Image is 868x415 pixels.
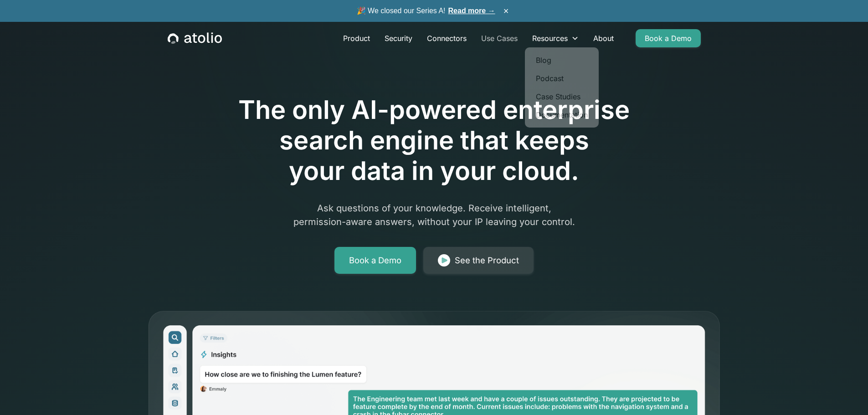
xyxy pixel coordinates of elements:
[423,247,534,274] a: See the Product
[636,29,701,47] a: Book a Demo
[334,247,416,274] a: Book a Demo
[525,29,586,47] div: Resources
[474,29,525,47] a: Use Cases
[529,51,595,69] a: Blog
[525,47,599,128] nav: Resources
[532,33,568,44] div: Resources
[529,69,595,87] a: Podcast
[357,5,495,16] span: 🎉 We closed our Series A!
[168,32,222,44] a: home
[822,371,868,415] iframe: Chat Widget
[420,29,474,47] a: Connectors
[501,6,512,16] button: ×
[529,87,595,106] a: Case Studies
[259,201,609,229] p: Ask questions of your knowledge. Receive intelligent, permission-aware answers, without your IP l...
[201,95,668,187] h1: The only AI-powered enterprise search engine that keeps your data in your cloud.
[586,29,621,47] a: About
[448,7,495,15] a: Read more →
[455,254,519,267] div: See the Product
[336,29,377,47] a: Product
[529,106,595,124] a: Documentation
[377,29,420,47] a: Security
